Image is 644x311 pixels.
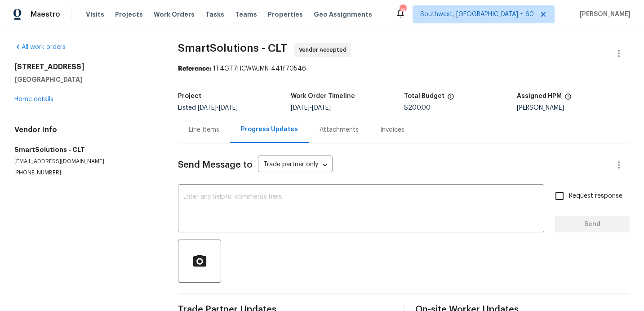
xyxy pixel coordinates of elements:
[268,10,303,19] span: Properties
[235,10,257,19] span: Teams
[115,10,143,19] span: Projects
[14,158,156,165] p: [EMAIL_ADDRESS][DOMAIN_NAME]
[178,160,253,169] span: Send Message to
[569,191,622,201] span: Request response
[86,10,104,19] span: Visits
[178,66,211,72] b: Reference:
[189,125,219,134] div: Line Items
[31,10,60,19] span: Maestro
[14,75,156,84] h5: [GEOGRAPHIC_DATA]
[154,10,195,19] span: Work Orders
[299,45,350,54] span: Vendor Accepted
[258,158,333,173] div: Trade partner only
[178,93,201,99] h5: Project
[314,10,372,19] span: Geo Assignments
[420,10,534,19] span: Southwest, [GEOGRAPHIC_DATA] + 60
[576,10,631,19] span: [PERSON_NAME]
[564,93,572,105] span: The hpm assigned to this work order.
[178,105,238,111] span: Listed
[14,96,53,102] a: Home details
[400,5,406,14] div: 742
[14,125,156,134] h4: Vendor Info
[198,105,238,111] span: -
[198,105,217,111] span: [DATE]
[447,93,454,105] span: The total cost of line items that have been proposed by Opendoor. This sum includes line items th...
[517,93,562,99] h5: Assigned HPM
[404,93,444,99] h5: Total Budget
[178,43,287,53] span: SmartSolutions - CLT
[14,145,156,154] h5: SmartSolutions - CLT
[291,93,355,99] h5: Work Order Timeline
[14,44,66,50] a: All work orders
[219,105,238,111] span: [DATE]
[291,105,331,111] span: -
[178,64,630,73] div: 1T4GT7HCWWJMN-441f70546
[517,105,630,111] div: [PERSON_NAME]
[205,11,224,18] span: Tasks
[320,125,359,134] div: Attachments
[14,169,156,177] p: [PHONE_NUMBER]
[241,125,298,134] div: Progress Updates
[14,62,156,71] h2: [STREET_ADDRESS]
[291,105,310,111] span: [DATE]
[380,125,404,134] div: Invoices
[404,105,431,111] span: $200.00
[312,105,331,111] span: [DATE]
